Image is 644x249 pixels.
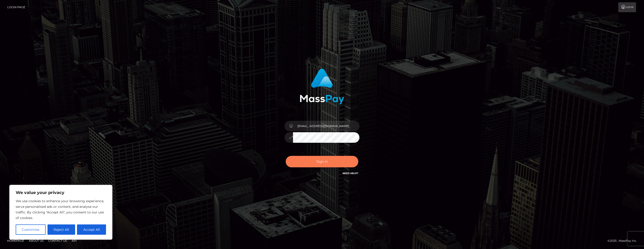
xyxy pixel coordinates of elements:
[16,198,106,221] p: We use cookies to enhance your browsing experience, serve personalised ads or content, and analys...
[48,224,75,235] button: Reject All
[77,224,106,235] button: Accept All
[286,156,358,167] button: Sign in
[46,237,69,244] a: Contact Us
[5,237,26,244] a: Homepage
[7,2,25,12] a: Login Page
[618,2,636,12] a: Login
[27,237,45,244] a: About Us
[16,224,46,235] button: Customise
[293,121,359,131] input: Username...
[16,190,106,195] p: We value your privacy
[70,237,79,244] a: API
[607,238,640,243] div: © 2025 , MassPay Inc.
[300,69,344,104] img: MassPay Login
[9,185,112,240] div: We value your privacy
[343,172,358,175] a: Need Help?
